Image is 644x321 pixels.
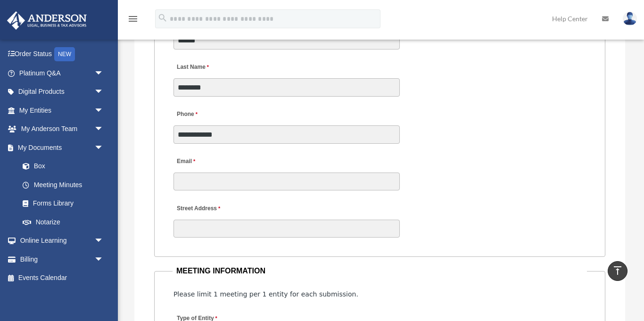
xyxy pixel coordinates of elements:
[173,156,198,168] label: Email
[13,157,118,176] a: Box
[54,47,75,61] div: NEW
[623,12,637,25] img: User Pic
[7,269,118,288] a: Events Calendar
[127,13,139,25] i: menu
[7,45,118,64] a: Order StatusNEW
[7,250,118,269] a: Billingarrow_drop_down
[94,101,113,120] span: arrow_drop_down
[94,231,113,251] span: arrow_drop_down
[608,261,627,281] a: vertical_align_top
[173,108,200,121] label: Phone
[94,120,113,139] span: arrow_drop_down
[7,138,118,157] a: My Documentsarrow_drop_down
[7,120,118,139] a: My Anderson Teamarrow_drop_down
[13,175,113,194] a: Meeting Minutes
[157,13,168,23] i: search
[4,11,90,30] img: Anderson Advisors Platinum Portal
[94,250,113,269] span: arrow_drop_down
[173,202,263,215] label: Street Address
[7,64,118,82] a: Platinum Q&Aarrow_drop_down
[7,101,118,120] a: My Entitiesarrow_drop_down
[7,82,118,101] a: Digital Productsarrow_drop_down
[94,64,113,83] span: arrow_drop_down
[612,265,623,276] i: vertical_align_top
[173,290,358,298] span: Please limit 1 meeting per 1 entity for each submission.
[173,61,211,74] label: Last Name
[173,264,587,278] legend: MEETING INFORMATION
[127,16,139,25] a: menu
[7,231,118,250] a: Online Learningarrow_drop_down
[94,82,113,102] span: arrow_drop_down
[13,213,118,231] a: Notarize
[13,194,118,213] a: Forms Library
[94,138,113,157] span: arrow_drop_down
